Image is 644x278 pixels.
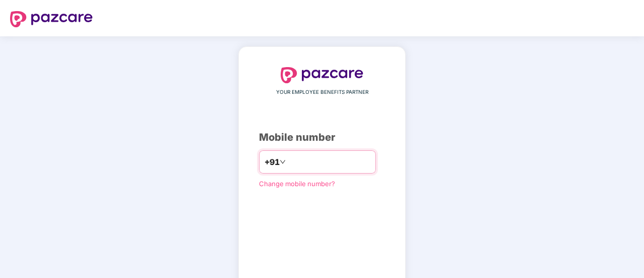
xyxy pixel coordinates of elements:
span: +91 [265,156,280,169]
div: Mobile number [259,130,385,145]
img: logo [281,67,363,83]
img: logo [10,11,93,27]
a: Change mobile number? [259,180,335,188]
span: YOUR EMPLOYEE BENEFITS PARTNER [276,88,368,96]
span: down [280,159,286,165]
